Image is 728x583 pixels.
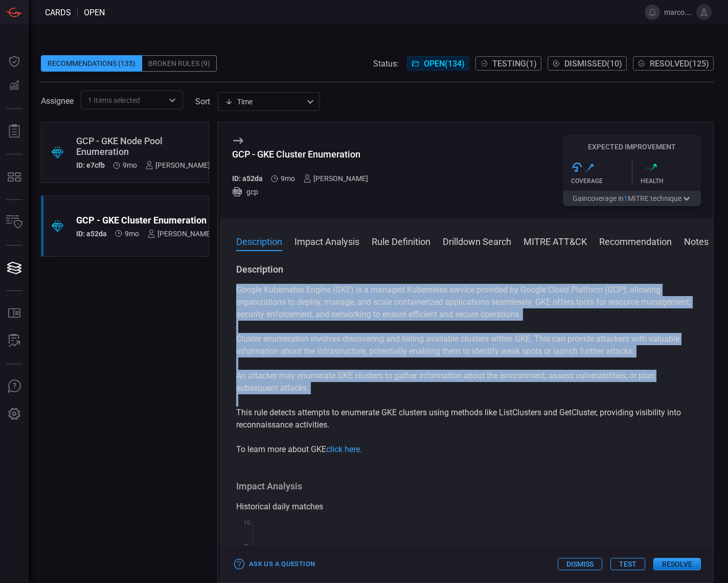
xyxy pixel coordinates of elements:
label: sort [195,97,210,106]
h3: Description [236,263,697,276]
p: Google Kubernetes Engine (GKE) is a managed Kubernetes service provided by Google Cloud Platform ... [236,284,697,321]
div: Coverage [571,177,632,185]
span: Dec 25, 2024 6:03 AM [123,161,137,169]
button: Detections [2,74,27,98]
h3: Impact Analysis [236,480,697,492]
p: To learn more about GKE [236,443,697,456]
button: Test [610,558,645,570]
span: Status: [373,59,399,69]
div: GCP - GKE Cluster Enumeration [76,215,212,226]
button: Recommendation [599,235,672,247]
text: 10 [243,519,251,526]
div: Health [641,177,701,185]
h5: ID: a52da [76,230,107,238]
button: Dashboard [2,49,27,74]
h5: ID: e7cfb [76,161,105,169]
div: [PERSON_NAME] [303,174,368,183]
span: Testing ( 1 ) [492,59,537,69]
button: Impact Analysis [294,235,359,247]
button: MITRE ATT&CK [524,235,587,247]
button: Ask Us A Question [2,374,27,399]
div: gcp [232,187,376,197]
button: Dismissed(10) [548,56,627,71]
button: ALERT ANALYSIS [2,329,27,353]
h5: Expected Improvement [563,143,701,151]
div: GCP - GKE Node Pool Enumeration [76,136,210,157]
button: Resolved(125) [633,56,714,71]
span: Assignee [41,96,74,106]
button: Dismiss [558,558,602,570]
button: Notes [684,235,709,247]
div: [PERSON_NAME] [147,230,212,238]
span: marco.[PERSON_NAME] [664,8,692,16]
span: open [84,8,105,17]
button: Description [236,235,282,247]
button: Preferences [2,402,27,427]
button: Rule Catalog [2,301,27,326]
button: Reports [2,119,27,144]
div: Broken Rules (9) [142,55,217,72]
button: Gaincoverage in1MITRE technique [563,191,701,206]
div: Time [225,97,304,107]
button: Open(134) [407,56,469,71]
div: [PERSON_NAME] [145,161,210,169]
div: Historical daily matches [236,501,697,513]
p: An attacker may enumerate GKE clusters to gather information about the environment, assess vulner... [236,370,697,394]
span: Dec 11, 2024 6:22 AM [281,174,295,183]
span: Dec 11, 2024 6:22 AM [125,230,139,238]
p: This rule detects attempts to enumerate GKE clusters using methods like ListClusters and GetClust... [236,407,697,431]
span: Dismissed ( 10 ) [564,59,622,69]
span: Cards [45,8,71,17]
a: click here. [326,444,362,454]
span: 1 [624,194,628,203]
button: Rule Definition [372,235,430,247]
button: Testing(1) [475,56,541,71]
div: GCP - GKE Cluster Enumeration [232,149,376,160]
button: Inventory [2,210,27,235]
p: Cluster enumeration involves discovering and listing available clusters within GKE. This can prov... [236,333,697,357]
button: Resolve [653,558,701,570]
button: MITRE - Detection Posture [2,165,27,189]
button: Open [165,93,179,107]
div: Recommendations (135) [41,55,142,72]
span: Open ( 134 ) [424,59,465,69]
button: Cards [2,256,27,280]
h5: ID: a52da [232,174,263,183]
span: Resolved ( 125 ) [650,59,709,69]
button: Ask Us a Question [232,556,317,572]
span: 1 Items selected [88,95,140,105]
button: Drilldown Search [443,235,511,247]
